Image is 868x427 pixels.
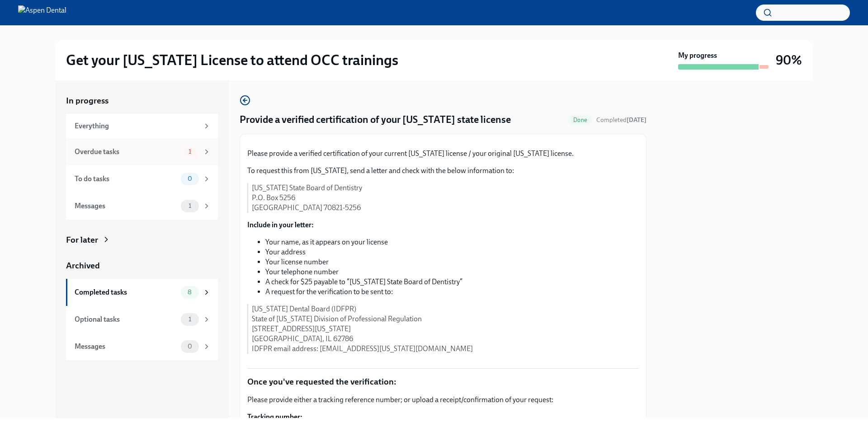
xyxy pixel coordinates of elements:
div: For later [66,234,98,246]
li: A request for the verification to be sent to: [265,287,639,297]
span: 1 [183,202,197,209]
a: Completed tasks8 [66,279,218,306]
label: Tracking number: [247,412,639,422]
p: To request this from [US_STATE], send a letter and check with the below information to: [247,166,639,176]
a: Optional tasks1 [66,306,218,333]
div: Overdue tasks [75,147,177,157]
a: Everything [66,114,218,138]
p: [US_STATE] State Board of Dentistry P.O. Box 5256 [GEOGRAPHIC_DATA] 70821-5256 [252,183,639,213]
strong: Include in your letter: [247,221,314,229]
div: Messages [75,201,177,211]
a: For later [66,234,218,246]
div: Messages [75,342,177,352]
a: To do tasks0 [66,165,218,192]
div: Completed tasks [75,287,177,297]
span: 1 [183,316,197,323]
h3: 90% [776,52,802,68]
strong: [DATE] [627,116,646,124]
a: Overdue tasks1 [66,138,218,165]
p: Please provide either a tracking reference number; or upload a receipt/confirmation of your request: [247,395,639,405]
h4: Provide a verified certification of your [US_STATE] state license [240,113,511,127]
div: Everything [75,121,199,131]
p: Once you've requested the verification: [247,376,639,388]
span: 8 [182,289,197,296]
p: Please provide a verified certification of your current [US_STATE] license / your original [US_ST... [247,149,639,159]
a: In progress [66,95,218,107]
span: 0 [182,343,198,350]
div: To do tasks [75,174,177,184]
span: Done [568,117,593,123]
strong: My progress [678,51,717,61]
span: 1 [183,148,197,155]
a: Archived [66,260,218,272]
a: Messages0 [66,333,218,360]
span: October 8th, 2025 20:18 [596,116,646,124]
h2: Get your [US_STATE] License to attend OCC trainings [66,51,398,69]
span: 0 [182,175,198,182]
a: Messages1 [66,192,218,220]
img: Aspen Dental [18,5,66,20]
li: Your license number [265,257,639,267]
div: Optional tasks [75,314,177,324]
li: Your telephone number [265,267,639,277]
p: [US_STATE] Dental Board (IDFPR) State of [US_STATE] Division of Professional Regulation [STREET_A... [252,304,639,354]
li: Your address [265,247,639,257]
li: A check for $25 payable to “[US_STATE] State Board of Dentistry” [265,277,639,287]
span: Completed [596,116,646,124]
li: Your name, as it appears on your license [265,237,639,247]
